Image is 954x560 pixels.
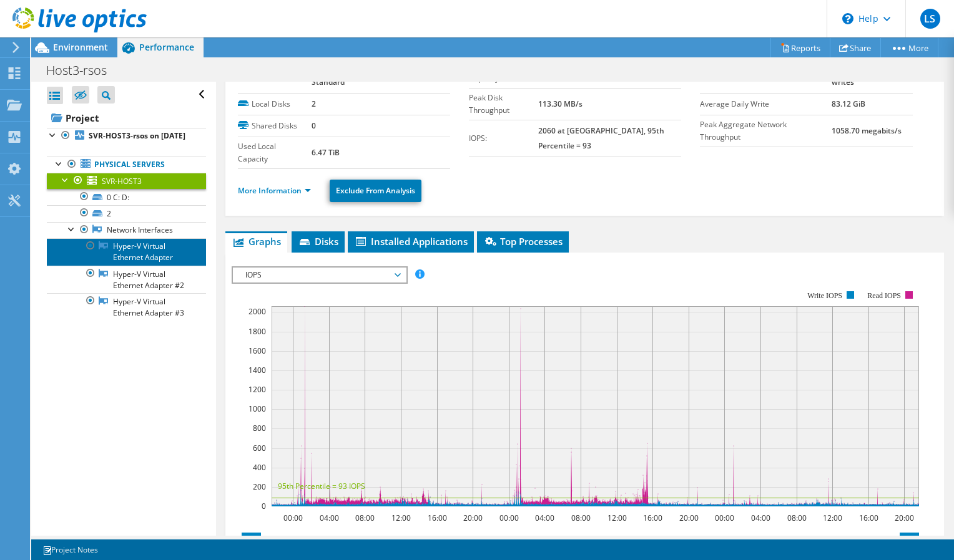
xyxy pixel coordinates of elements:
[319,513,338,523] text: 04:00
[34,542,107,558] a: Project Notes
[787,513,806,523] text: 08:00
[47,293,206,321] a: Hyper-V Virtual Ethernet Adapter #3
[830,38,881,57] a: Share
[47,173,206,189] a: SVR-HOST3
[238,98,312,110] label: Local Disks
[47,205,206,221] a: 2
[894,513,913,523] text: 20:00
[253,481,266,492] text: 200
[832,125,902,136] b: 1058.70 megabits/s
[700,98,832,110] label: Average Daily Write
[571,513,590,523] text: 08:00
[253,462,266,473] text: 400
[427,513,446,523] text: 16:00
[47,238,206,266] a: Hyper-V Virtual Ethernet Adapter
[642,513,662,523] text: 16:00
[248,384,266,395] text: 1200
[700,118,832,143] label: Peak Aggregate Network Throughput
[298,235,338,248] span: Disks
[89,130,185,141] b: SVR-HOST3-rsos on [DATE]
[538,125,664,151] b: 2060 at [GEOGRAPHIC_DATA], 95th Percentile = 93
[239,268,400,282] span: IOPS
[920,9,940,29] span: LS
[47,266,206,293] a: Hyper-V Virtual Ethernet Adapter #2
[463,513,482,523] text: 20:00
[880,38,938,57] a: More
[139,41,194,53] span: Performance
[262,501,266,511] text: 0
[714,513,734,523] text: 00:00
[354,235,468,248] span: Installed Applications
[822,513,842,523] text: 12:00
[330,180,421,202] a: Exclude From Analysis
[47,157,206,173] a: Physical Servers
[47,189,206,205] a: 0 C: D:
[832,99,865,109] b: 83.12 GiB
[238,185,311,196] a: More Information
[538,99,583,109] b: 113.30 MB/s
[469,92,538,117] label: Peak Disk Throughput
[248,345,266,356] text: 1600
[842,13,853,24] svg: \n
[312,120,316,131] b: 0
[832,62,890,87] b: 76% reads / 24% writes
[253,423,266,433] text: 800
[47,128,206,144] a: SVR-HOST3-rsos on [DATE]
[47,222,206,238] a: Network Interfaces
[750,513,770,523] text: 04:00
[41,64,126,77] h1: Host3-rsos
[238,140,312,165] label: Used Local Capacity
[253,443,266,453] text: 600
[248,365,266,375] text: 1400
[858,513,878,523] text: 16:00
[770,38,830,57] a: Reports
[607,513,626,523] text: 12:00
[534,513,554,523] text: 04:00
[807,291,842,300] text: Write IOPS
[248,306,266,317] text: 2000
[469,132,538,145] label: IOPS:
[278,481,365,491] text: 95th Percentile = 93 IOPS
[355,513,374,523] text: 08:00
[283,513,302,523] text: 00:00
[238,120,312,132] label: Shared Disks
[312,62,424,87] b: Microsoft Windows Server 2019 Standard
[483,235,563,248] span: Top Processes
[53,41,108,53] span: Environment
[867,291,901,300] text: Read IOPS
[248,326,266,337] text: 1800
[312,99,316,109] b: 2
[679,513,698,523] text: 20:00
[47,108,206,128] a: Project
[248,403,266,414] text: 1000
[499,513,518,523] text: 00:00
[312,147,340,158] b: 6.47 TiB
[232,235,281,248] span: Graphs
[391,513,410,523] text: 12:00
[102,176,142,186] span: SVR-HOST3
